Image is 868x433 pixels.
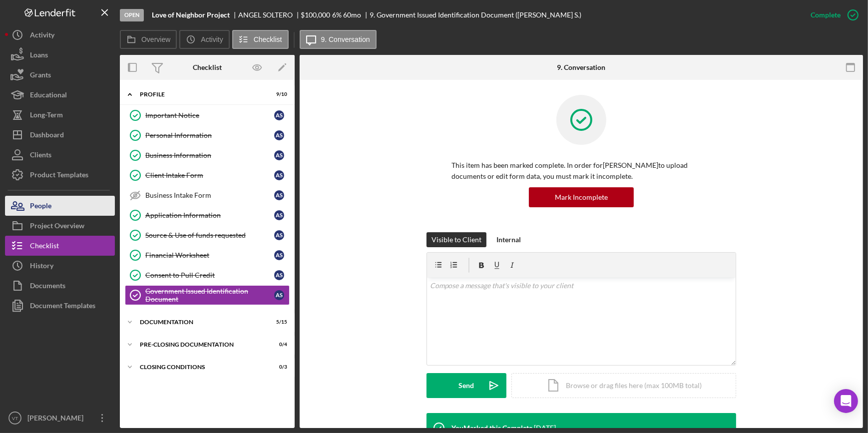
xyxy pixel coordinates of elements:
[145,131,274,139] div: Personal Information
[5,216,115,236] a: Project Overview
[145,211,274,219] div: Application Information
[145,191,274,199] div: Business Intake Form
[274,150,284,160] div: A S
[557,63,606,71] div: 9. Conversation
[5,145,115,165] button: Clients
[30,256,53,278] div: History
[120,9,144,21] div: Open
[555,187,608,207] div: Mark Incomplete
[274,230,284,240] div: A S
[30,276,65,298] div: Documents
[451,160,711,182] p: This item has been marked complete. In order for [PERSON_NAME] to upload documents or edit form d...
[30,65,51,87] div: Grants
[125,165,290,185] a: Client Intake FormAS
[274,270,284,280] div: A S
[125,105,290,125] a: Important NoticeAS
[125,265,290,285] a: Consent to Pull CreditAS
[274,210,284,220] div: A S
[25,408,90,431] div: [PERSON_NAME]
[332,11,342,19] div: 6 %
[30,125,64,147] div: Dashboard
[12,416,18,421] text: VT
[5,236,115,256] button: Checklist
[269,319,287,325] div: 5 / 15
[274,250,284,260] div: A S
[269,364,287,370] div: 0 / 3
[534,424,556,432] time: 2025-09-02 10:58
[30,105,63,127] div: Long-Term
[5,125,115,145] button: Dashboard
[145,231,274,239] div: Source & Use of funds requested
[145,151,274,159] div: Business Information
[125,145,290,165] a: Business InformationAS
[5,256,115,276] button: History
[140,91,262,97] div: Profile
[30,25,54,47] div: Activity
[5,85,115,105] button: Educational
[496,232,521,247] div: Internal
[125,185,290,205] a: Business Intake FormAS
[5,25,115,45] button: Activity
[5,105,115,125] button: Long-Term
[811,5,841,25] div: Complete
[491,232,526,247] button: Internal
[5,65,115,85] button: Grants
[125,285,290,305] a: Government Issued Identification DocumentAS
[140,342,262,348] div: Pre-Closing Documentation
[125,225,290,245] a: Source & Use of funds requestedAS
[274,110,284,120] div: A S
[120,30,177,49] button: Overview
[451,424,532,432] div: You Marked this Complete
[125,245,290,265] a: Financial WorksheetAS
[30,196,51,218] div: People
[201,35,223,43] label: Activity
[145,287,274,303] div: Government Issued Identification Document
[301,10,331,19] span: $100,000
[432,232,481,247] div: Visible to Client
[5,276,115,296] a: Documents
[5,196,115,216] button: People
[254,35,282,43] label: Checklist
[30,296,95,318] div: Document Templates
[274,130,284,140] div: A S
[269,91,287,97] div: 9 / 10
[801,5,863,25] button: Complete
[370,11,581,19] div: 9. Government Issued Identification Document ([PERSON_NAME] S.)
[529,187,634,207] button: Mark Incomplete
[30,236,59,258] div: Checklist
[5,165,115,185] button: Product Templates
[343,11,361,19] div: 60 mo
[140,364,262,370] div: Closing Conditions
[274,170,284,180] div: A S
[30,45,48,67] div: Loans
[274,190,284,200] div: A S
[427,232,486,247] button: Visible to Client
[30,165,88,187] div: Product Templates
[5,45,115,65] button: Loans
[193,63,222,71] div: Checklist
[145,111,274,119] div: Important Notice
[459,373,474,398] div: Send
[232,30,289,49] button: Checklist
[5,296,115,316] button: Document Templates
[300,30,377,49] button: 9. Conversation
[834,389,858,413] div: Open Intercom Messenger
[152,11,230,19] b: Love of Neighbor Project
[145,171,274,179] div: Client Intake Form
[30,216,84,238] div: Project Overview
[238,11,301,19] div: ANGEL SOLTERO
[30,85,67,107] div: Educational
[179,30,229,49] button: Activity
[125,205,290,225] a: Application InformationAS
[274,290,284,300] div: A S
